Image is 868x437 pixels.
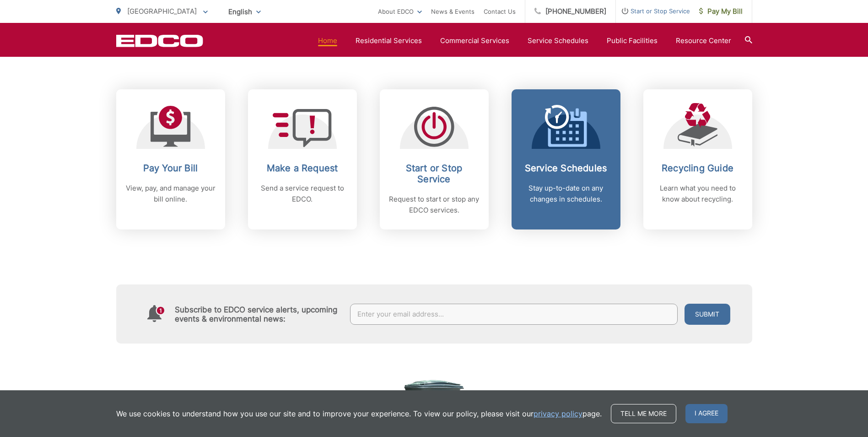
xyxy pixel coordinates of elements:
[652,183,743,205] p: Learn what you need to know about recycling.
[175,305,341,323] h4: Subscribe to EDCO service alerts, upcoming events & environmental news:
[652,163,743,174] h2: Recycling Guide
[699,6,743,17] span: Pay My Bill
[528,35,588,46] a: Service Schedules
[521,183,611,205] p: Stay up-to-date on any changes in schedules.
[125,163,216,174] h2: Pay Your Bill
[607,35,658,46] a: Public Facilities
[350,304,678,325] input: Enter your email address...
[257,163,348,174] h2: Make a Request
[643,89,752,229] a: Recycling Guide Learn what you need to know about recycling.
[685,404,728,423] span: I agree
[356,35,422,46] a: Residential Services
[389,163,480,185] h2: Start or Stop Service
[521,163,611,174] h2: Service Schedules
[318,35,337,46] a: Home
[378,6,422,17] a: About EDCO
[389,194,480,216] p: Request to start or stop any EDCO services.
[125,183,216,205] p: View, pay, and manage your bill online.
[484,6,516,17] a: Contact Us
[257,183,348,205] p: Send a service request to EDCO.
[676,35,731,46] a: Resource Center
[512,89,620,229] a: Service Schedules Stay up-to-date on any changes in schedules.
[116,34,203,47] a: EDCD logo. Return to the homepage.
[685,304,730,325] button: Submit
[611,404,676,423] a: Tell me more
[440,35,509,46] a: Commercial Services
[116,408,602,419] p: We use cookies to understand how you use our site and to improve your experience. To view our pol...
[431,6,474,17] a: News & Events
[248,89,357,229] a: Make a Request Send a service request to EDCO.
[127,7,197,16] span: [GEOGRAPHIC_DATA]
[116,89,225,229] a: Pay Your Bill View, pay, and manage your bill online.
[534,408,582,419] a: privacy policy
[221,4,268,20] span: English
